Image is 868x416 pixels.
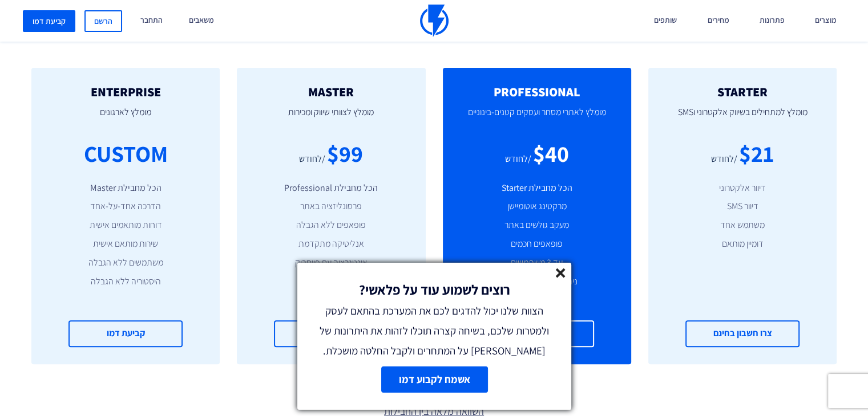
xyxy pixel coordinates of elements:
li: עד 15 משתמשים [254,275,408,288]
li: משתמשים ללא הגבלה [49,256,203,270]
div: $40 [533,137,569,170]
li: הכל מחבילת Master [49,182,203,195]
li: דיוור אלקטרוני [665,182,819,195]
li: שירות מותאם אישית [49,238,203,251]
li: פופאפים ללא הגבלה [254,219,408,232]
div: $21 [739,137,774,170]
li: עד 3 משתמשים [460,256,614,270]
h2: ENTERPRISE [49,85,203,99]
li: משתמש אחד [665,219,819,232]
div: /לחודש [299,153,325,166]
h2: MASTER [254,85,408,99]
h2: PROFESSIONAL [460,85,614,99]
a: הרשם [84,10,122,32]
a: קביעת דמו [23,10,75,32]
li: אינטגרציה עם פייסבוק [254,256,408,270]
div: $99 [327,137,363,170]
li: הכל מחבילת Professional [254,182,408,195]
li: דוחות מותאמים אישית [49,219,203,232]
li: הכל מחבילת Starter [460,182,614,195]
li: דומיין מותאם [665,238,819,251]
li: מרקטינג אוטומיישן [460,200,614,213]
p: מומלץ לארגונים [49,99,203,137]
li: דיוור SMS [665,200,819,213]
p: מומלץ לצוותי שיווק ומכירות [254,99,408,137]
a: קביעת דמו [68,320,183,347]
h2: STARTER [665,85,819,99]
li: היסטוריה ללא הגבלה [49,275,203,288]
li: פרסונליזציה באתר [254,200,408,213]
p: מומלץ לאתרי מסחר ועסקים קטנים-בינוניים [460,99,614,137]
div: /לחודש [505,153,531,166]
li: אנליטיקה מתקדמת [254,238,408,251]
li: הדרכה אחד-על-אחד [49,200,203,213]
div: CUSTOM [84,137,168,170]
a: צרו חשבון בחינם [274,320,388,347]
li: מעקב גולשים באתר [460,219,614,232]
li: פופאפים חכמים [460,238,614,251]
div: /לחודש [711,153,737,166]
li: תמיכה מורחבת [254,294,408,307]
a: צרו חשבון בחינם [685,320,800,347]
p: מומלץ למתחילים בשיווק אלקטרוני וSMS [665,99,819,137]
